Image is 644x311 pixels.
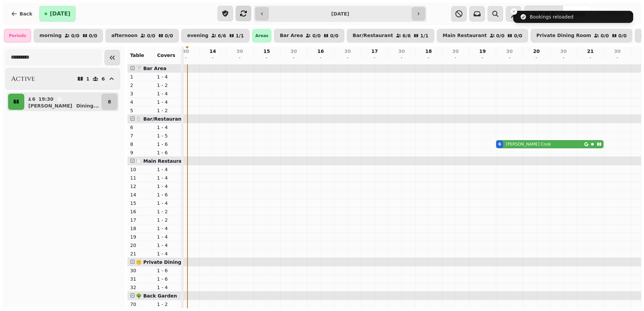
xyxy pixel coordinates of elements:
[130,124,152,131] p: 6
[130,225,152,232] p: 18
[38,96,54,102] p: 19:30
[5,6,38,22] button: Back
[157,225,179,232] p: 1 - 4
[317,48,324,55] p: 16
[452,48,459,55] p: 30
[264,56,269,63] p: 0
[534,56,539,63] p: 0
[130,284,152,291] p: 32
[157,132,179,139] p: 1 - 5
[89,33,97,38] p: 0 / 0
[480,56,485,63] p: 0
[187,33,208,38] p: evening
[34,29,103,42] button: morning0/00/0
[136,158,187,164] span: 🍽️ Main Restaurant
[130,175,152,181] p: 11
[130,107,152,114] p: 5
[507,56,512,63] p: 6
[130,149,152,156] p: 9
[136,66,166,71] span: 🍸 Bar Area
[130,208,152,215] p: 16
[425,48,432,55] p: 18
[181,29,250,42] button: evening6/61/1
[182,48,189,55] p: 30
[157,217,179,223] p: 1 - 2
[157,208,179,215] p: 1 - 2
[157,267,179,274] p: 1 - 6
[32,96,36,102] p: 6
[531,29,633,42] button: Private Dining Room0/00/0
[614,48,620,55] p: 30
[601,33,609,38] p: 0 / 0
[130,183,152,190] p: 12
[136,293,177,299] span: 🌳 Back Garden
[443,33,487,38] p: Main Restaurant
[157,183,179,190] p: 1 - 4
[561,56,566,63] p: 0
[210,56,215,63] p: 0
[157,149,179,156] p: 1 - 6
[157,276,179,282] p: 1 - 6
[130,242,152,249] p: 20
[280,33,303,38] p: Bar Area
[371,48,378,55] p: 17
[318,56,323,63] p: 0
[157,191,179,198] p: 1 - 6
[312,33,321,38] p: 0 / 0
[165,33,173,38] p: 0 / 0
[347,29,434,42] button: Bar/Restaurant6/61/1
[130,99,152,105] p: 4
[130,200,152,207] p: 15
[105,50,120,65] button: Collapse sidebar
[130,301,152,308] p: 70
[157,175,179,181] p: 1 - 4
[530,13,574,20] div: Bookings reloaded
[510,8,517,15] button: Close toast
[615,56,620,63] p: 0
[50,11,70,17] span: [DATE]
[108,98,111,105] p: 8
[136,259,198,265] span: 🤫 Private Dining Room
[372,56,377,63] p: 0
[263,48,270,55] p: 15
[130,53,144,58] span: Table
[290,48,297,55] p: 30
[157,284,179,291] p: 1 - 4
[496,33,505,38] p: 0 / 0
[345,56,350,63] p: 0
[130,141,152,148] p: 8
[71,33,80,38] p: 0 / 0
[147,33,155,38] p: 0 / 0
[353,33,393,38] p: Bar/Restaurant
[157,301,179,308] p: 1 - 2
[157,141,179,148] p: 1 - 6
[588,56,593,63] p: 0
[533,48,539,55] p: 20
[209,48,216,55] p: 14
[157,166,179,173] p: 1 - 4
[398,48,405,55] p: 30
[453,56,458,63] p: 0
[101,94,117,110] button: 8
[130,90,152,97] p: 3
[399,56,404,63] p: 0
[157,107,179,114] p: 1 - 2
[506,142,551,147] p: [PERSON_NAME] Cook
[130,191,152,198] p: 14
[236,33,244,38] p: 1 / 1
[426,56,431,63] p: 0
[39,6,76,22] button: [DATE]
[183,56,188,63] p: 0
[514,33,522,38] p: 0 / 0
[237,56,242,63] p: 0
[101,76,105,81] p: 6
[130,276,152,282] p: 31
[39,33,62,38] p: morning
[26,94,100,110] button: 619:30[PERSON_NAME]Dining...
[130,166,152,173] p: 10
[130,132,152,139] p: 7
[291,56,296,63] p: 0
[76,102,99,109] p: Dining ...
[130,82,152,89] p: 2
[130,250,152,257] p: 21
